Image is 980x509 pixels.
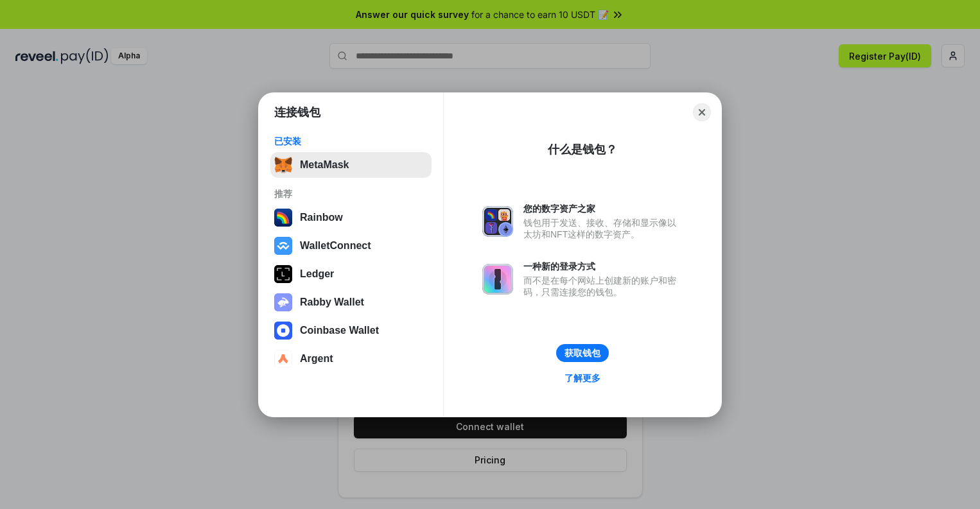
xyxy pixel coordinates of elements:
img: svg+xml,%3Csvg%20width%3D%2228%22%20height%3D%2228%22%20viewBox%3D%220%200%2028%2028%22%20fill%3D... [274,350,292,368]
button: Rainbow [270,205,432,230]
div: Rabby Wallet [300,297,364,308]
img: svg+xml,%3Csvg%20width%3D%2228%22%20height%3D%2228%22%20viewBox%3D%220%200%2028%2028%22%20fill%3D... [274,322,292,340]
img: svg+xml,%3Csvg%20xmlns%3D%22http%3A%2F%2Fwww.w3.org%2F2000%2Fsvg%22%20width%3D%2228%22%20height%3... [274,265,292,283]
div: Ledger [300,268,334,280]
button: Close [693,103,711,121]
img: svg+xml,%3Csvg%20xmlns%3D%22http%3A%2F%2Fwww.w3.org%2F2000%2Fsvg%22%20fill%3D%22none%22%20viewBox... [274,293,292,311]
div: 获取钱包 [564,347,600,359]
div: MetaMask [300,159,349,171]
div: 您的数字资产之家 [523,203,683,214]
button: 获取钱包 [556,344,609,362]
div: 已安装 [274,135,428,147]
div: 钱包用于发送、接收、存储和显示像以太坊和NFT这样的数字资产。 [523,217,683,240]
div: 推荐 [274,188,428,200]
a: 了解更多 [557,370,608,386]
img: svg+xml,%3Csvg%20width%3D%22120%22%20height%3D%22120%22%20viewBox%3D%220%200%20120%20120%22%20fil... [274,209,292,227]
div: WalletConnect [300,240,371,252]
div: 了解更多 [564,372,600,384]
img: svg+xml,%3Csvg%20xmlns%3D%22http%3A%2F%2Fwww.w3.org%2F2000%2Fsvg%22%20fill%3D%22none%22%20viewBox... [482,206,513,237]
button: Argent [270,346,432,372]
img: svg+xml,%3Csvg%20fill%3D%22none%22%20height%3D%2233%22%20viewBox%3D%220%200%2035%2033%22%20width%... [274,156,292,174]
button: MetaMask [270,152,432,178]
div: 而不是在每个网站上创建新的账户和密码，只需连接您的钱包。 [523,275,683,298]
button: Rabby Wallet [270,289,432,315]
button: Coinbase Wallet [270,318,432,343]
img: svg+xml,%3Csvg%20xmlns%3D%22http%3A%2F%2Fwww.w3.org%2F2000%2Fsvg%22%20fill%3D%22none%22%20viewBox... [482,264,513,295]
div: 一种新的登录方式 [523,261,683,272]
button: Ledger [270,261,432,287]
h1: 连接钱包 [274,105,320,120]
button: WalletConnect [270,233,432,259]
div: Rainbow [300,212,343,223]
div: Argent [300,353,333,365]
div: Coinbase Wallet [300,325,379,336]
img: svg+xml,%3Csvg%20width%3D%2228%22%20height%3D%2228%22%20viewBox%3D%220%200%2028%2028%22%20fill%3D... [274,237,292,255]
div: 什么是钱包？ [548,142,617,157]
